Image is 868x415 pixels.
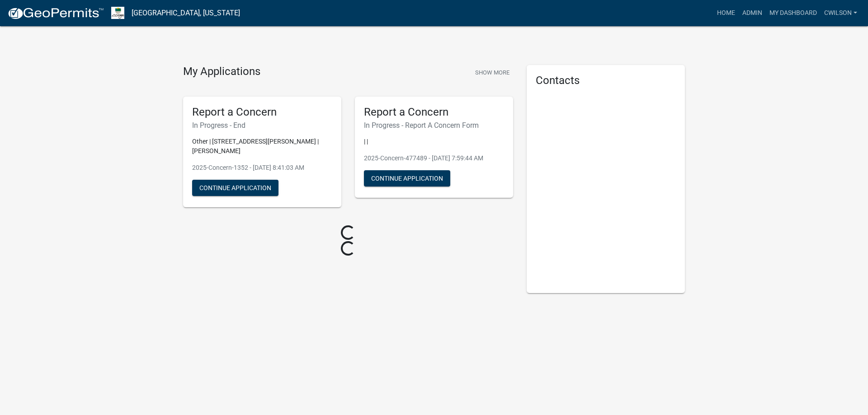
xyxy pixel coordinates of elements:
h4: My Applications [183,65,260,79]
p: Other | [STREET_ADDRESS][PERSON_NAME] | [PERSON_NAME] [192,137,332,156]
h5: Report a Concern [364,106,504,119]
a: My Dashboard [766,5,821,22]
h6: In Progress - Report A Concern Form [364,121,504,130]
a: [GEOGRAPHIC_DATA], [US_STATE] [132,5,240,21]
a: cwilson [821,5,861,22]
button: Show More [472,65,513,80]
a: Admin [739,5,766,22]
p: 2025-Concern-1352 - [DATE] 8:41:03 AM [192,163,332,173]
h5: Contacts [536,74,676,87]
a: Home [713,5,739,22]
img: Morgan County, Indiana [111,7,124,19]
button: Continue Application [364,170,450,187]
p: | | [364,137,504,146]
h6: In Progress - End [192,121,332,130]
h5: Report a Concern [192,106,332,119]
p: 2025-Concern-477489 - [DATE] 7:59:44 AM [364,154,504,163]
button: Continue Application [192,180,278,196]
